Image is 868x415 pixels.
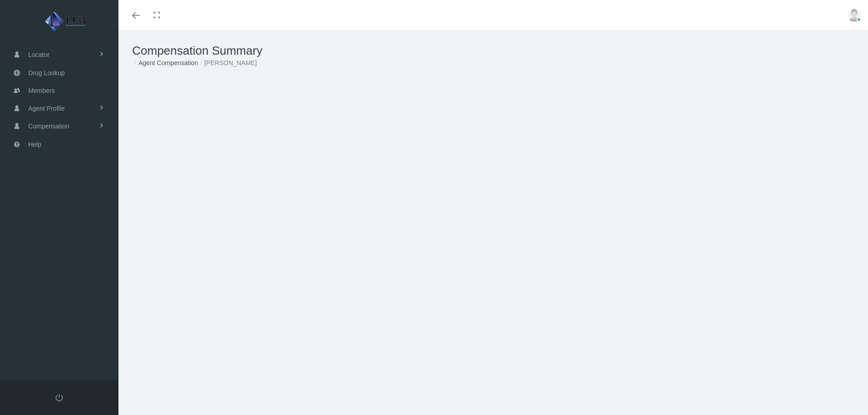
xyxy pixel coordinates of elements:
[28,136,41,153] span: Help
[28,82,55,99] span: Members
[28,100,65,117] span: Agent Profile
[132,58,198,68] li: Agent Compensation
[28,118,69,135] span: Compensation
[198,58,257,68] li: [PERSON_NAME]
[12,10,121,33] img: LEB INSURANCE GROUP
[28,64,65,82] span: Drug Lookup
[132,44,854,58] h1: Compensation Summary
[28,46,50,63] span: Locator
[847,8,861,22] img: user-placeholder.jpg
